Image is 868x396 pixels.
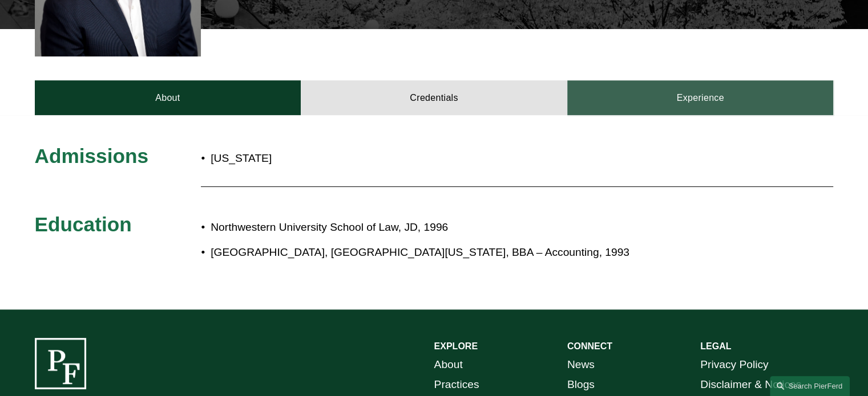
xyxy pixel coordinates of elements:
[434,375,479,395] a: Practices
[35,80,301,115] a: About
[211,218,733,238] p: Northwestern University School of Law, JD, 1996
[700,341,731,351] strong: LEGAL
[700,375,801,395] a: Disclaimer & Notices
[567,355,595,375] a: News
[434,341,478,351] strong: EXPLORE
[700,355,768,375] a: Privacy Policy
[211,243,733,263] p: [GEOGRAPHIC_DATA], [GEOGRAPHIC_DATA][US_STATE], BBA – Accounting, 1993
[567,80,834,115] a: Experience
[567,375,595,395] a: Blogs
[211,149,500,169] p: [US_STATE]
[35,145,148,167] span: Admissions
[301,80,567,115] a: Credentials
[434,355,463,375] a: About
[567,341,612,351] strong: CONNECT
[770,376,850,396] a: Search this site
[35,213,132,235] span: Education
